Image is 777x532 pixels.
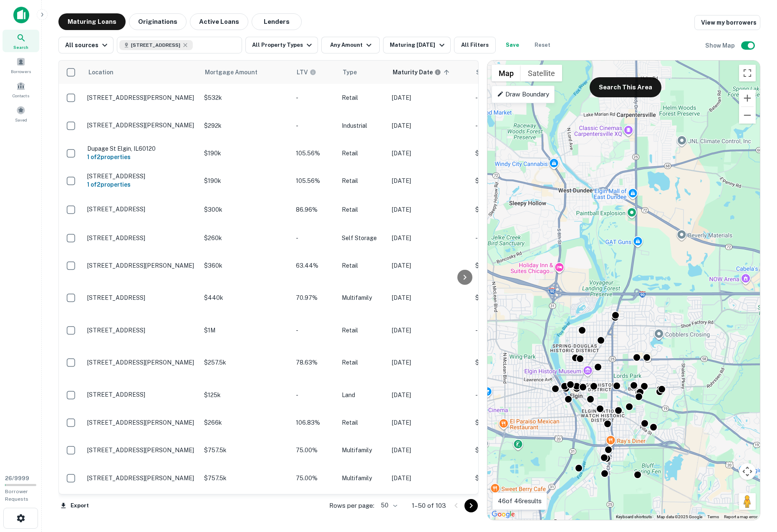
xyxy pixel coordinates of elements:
[296,206,318,213] span: 86.96%
[739,107,756,124] button: Zoom out
[58,37,114,53] button: All sources
[296,475,318,481] span: 75.00%
[392,121,467,130] p: [DATE]
[87,262,196,269] p: [STREET_ADDRESS][PERSON_NAME]
[321,37,380,53] button: Any Amount
[475,121,542,130] p: -
[392,176,467,185] p: [DATE]
[342,121,383,130] p: Industrial
[392,293,467,302] p: [DATE]
[87,234,196,242] p: [STREET_ADDRESS]
[392,418,467,427] p: [DATE]
[292,61,338,84] th: LTVs displayed on the website are for informational purposes only and may be reported incorrectly...
[87,152,196,162] h6: 1 of 2 properties
[3,54,39,76] a: Borrowers
[129,13,187,30] button: Originations
[296,359,318,366] span: 78.63%
[204,474,288,483] p: $757.5k
[296,419,320,426] span: 106.83%
[392,233,467,243] p: [DATE]
[245,37,318,53] button: All Property Types
[204,390,288,400] p: $125k
[489,509,517,520] img: Google
[694,15,760,30] a: View my borrowers
[616,514,652,520] button: Keyboard shortcuts
[87,180,196,189] h6: 1 of 2 properties
[296,447,318,453] span: 75.00%
[342,390,383,400] p: Land
[252,13,302,30] button: Lenders
[3,102,39,125] a: Saved
[87,446,196,454] p: [STREET_ADDRESS][PERSON_NAME]
[342,261,383,270] p: Retail
[13,44,28,51] span: Search
[475,418,542,427] p: $249k
[343,67,368,77] span: Type
[87,474,196,482] p: [STREET_ADDRESS][PERSON_NAME]
[475,293,542,302] p: $620k
[58,13,126,30] button: Maturing Loans
[87,145,196,152] p: Dupage St Elgin, IL60120
[297,68,316,77] div: LTVs displayed on the website are for informational purposes only and may be reported incorrectly...
[204,418,288,427] p: $266k
[342,176,383,185] p: Retail
[296,235,298,241] span: -
[65,40,110,50] div: All sources
[342,205,383,214] p: Retail
[412,501,446,511] p: 1–50 of 103
[489,509,517,520] a: Open this area in Google Maps (opens a new window)
[5,489,28,502] span: Borrower Requests
[735,465,777,505] div: Chat Widget
[342,418,383,427] p: Retail
[205,67,268,77] span: Mortgage Amount
[388,61,471,84] th: Maturity dates displayed may be estimated. Please contact the lender for the most accurate maturi...
[342,149,383,158] p: Retail
[87,205,196,213] p: [STREET_ADDRESS]
[204,261,288,270] p: $360k
[87,359,196,366] p: [STREET_ADDRESS][PERSON_NAME]
[297,68,308,77] h6: LTV
[342,233,383,243] p: Self Storage
[87,391,196,398] p: [STREET_ADDRESS]
[392,390,467,400] p: [DATE]
[296,294,318,301] span: 70.97%
[498,496,542,506] p: 46 of 46 results
[392,326,467,335] p: [DATE]
[739,90,756,106] button: Zoom in
[499,37,526,53] button: Save your search to get updates of matches that match your search criteria.
[705,41,736,50] h6: Show Map
[393,68,433,77] h6: Maturity Date
[3,78,39,101] div: Contacts
[204,176,288,185] p: $190k
[3,30,39,52] div: Search
[590,77,661,97] button: Search This Area
[204,293,288,302] p: $440k
[390,40,447,50] div: Maturing [DATE]
[296,177,320,184] span: 105.56%
[296,150,320,157] span: 105.56%
[392,446,467,455] p: [DATE]
[342,474,383,483] p: Multifamily
[739,463,756,480] button: Map camera controls
[475,176,542,185] p: $180k
[392,358,467,367] p: [DATE]
[204,205,288,214] p: $300k
[475,358,542,367] p: $327.5k
[342,93,383,102] p: Retail
[204,93,288,102] p: $532k
[296,327,298,334] span: -
[475,93,542,102] p: -
[464,499,478,512] button: Go to next page
[200,61,292,84] th: Mortgage Amount
[13,7,29,23] img: capitalize-icon.png
[342,326,383,335] p: Retail
[15,117,27,123] span: Saved
[342,446,383,455] p: Multifamily
[296,262,318,269] span: 63.44%
[739,65,756,81] button: Toggle fullscreen view
[87,419,196,426] p: [STREET_ADDRESS][PERSON_NAME]
[378,499,399,512] div: 50
[521,65,562,81] button: Show satellite imagery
